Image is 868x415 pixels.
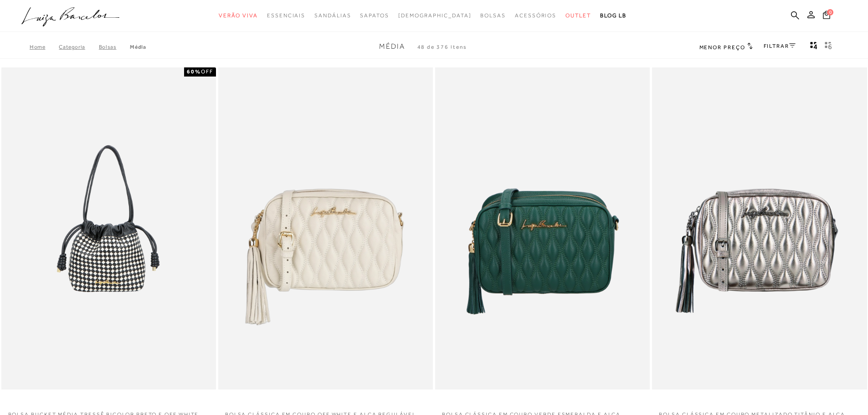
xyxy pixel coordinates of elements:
[807,41,820,53] button: Mostrar 4 produtos por linha
[30,44,59,50] a: Home
[515,7,556,24] a: categoryNavScreenReaderText
[565,12,591,19] span: Outlet
[2,69,215,388] a: BOLSA BUCKET MÉDIA TRESSÊ BICOLOR PRETO E OFF WHITE BOLSA BUCKET MÉDIA TRESSÊ BICOLOR PRETO E OFF...
[59,44,98,50] a: Categoria
[600,12,627,19] span: BLOG LB
[130,44,146,50] a: Média
[653,69,866,388] a: BOLSA CLÁSSICA EM COURO METALIZADO TITÂNIO E ALÇA REGULÁVEL MÉDIA BOLSA CLÁSSICA EM COURO METALIZ...
[417,44,467,50] span: 48 de 376 itens
[436,69,649,388] img: BOLSA CLÁSSICA EM COURO VERDE ESMERALDA E ALÇA REGULÁVEL MÉDIA
[820,10,833,22] button: 0
[219,7,258,24] a: categoryNavScreenReaderText
[379,42,405,51] span: Média
[600,7,627,24] a: BLOG LB
[187,68,201,75] strong: 60%
[201,68,213,75] span: OFF
[219,12,258,19] span: Verão Viva
[314,12,351,19] span: Sandálias
[267,7,305,24] a: categoryNavScreenReaderText
[764,43,796,49] a: FILTRAR
[314,7,351,24] a: categoryNavScreenReaderText
[699,44,745,51] span: Menor preço
[398,12,472,19] span: [DEMOGRAPHIC_DATA]
[436,69,649,388] a: BOLSA CLÁSSICA EM COURO VERDE ESMERALDA E ALÇA REGULÁVEL MÉDIA BOLSA CLÁSSICA EM COURO VERDE ESME...
[360,7,389,24] a: categoryNavScreenReaderText
[565,7,591,24] a: categoryNavScreenReaderText
[398,7,472,24] a: noSubCategoriesText
[267,12,305,19] span: Essenciais
[2,69,215,388] img: BOLSA BUCKET MÉDIA TRESSÊ BICOLOR PRETO E OFF WHITE
[827,9,833,15] span: 0
[480,12,506,19] span: Bolsas
[515,12,556,19] span: Acessórios
[480,7,506,24] a: categoryNavScreenReaderText
[822,41,835,53] button: gridText6Desc
[99,44,130,50] a: Bolsas
[653,69,866,388] img: BOLSA CLÁSSICA EM COURO METALIZADO TITÂNIO E ALÇA REGULÁVEL MÉDIA
[219,69,432,388] img: BOLSA CLÁSSICA EM COURO OFF WHITE E ALÇA REGULÁVEL MÉDIA
[219,69,432,388] a: BOLSA CLÁSSICA EM COURO OFF WHITE E ALÇA REGULÁVEL MÉDIA BOLSA CLÁSSICA EM COURO OFF WHITE E ALÇA...
[360,12,389,19] span: Sapatos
